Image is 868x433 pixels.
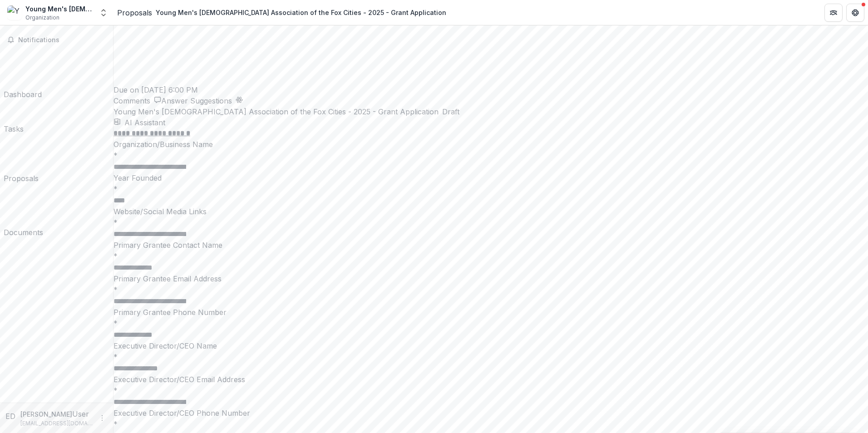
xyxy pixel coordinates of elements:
[4,123,24,134] div: Tasks
[121,117,165,128] button: AI Assistant
[72,408,89,419] p: User
[113,118,121,125] button: download-proposal
[4,103,24,134] a: Tasks
[113,340,868,351] p: Executive Director/CEO Name
[113,106,439,117] p: Young Men's [DEMOGRAPHIC_DATA] Association of the Fox Cities - 2025 - Grant Application
[113,172,868,183] p: Year Founded
[20,419,93,428] p: [EMAIL_ADDRESS][DOMAIN_NAME]
[4,51,42,100] a: Dashboard
[4,138,39,184] a: Proposals
[161,95,243,106] button: Answer Suggestions
[113,273,868,284] p: Primary Grantee Email Address
[113,95,161,106] button: Comments
[97,413,108,423] button: More
[97,4,110,22] button: Open entity switcher
[824,4,843,22] button: Partners
[113,84,868,95] p: Due on [DATE] 6:00 PM
[117,6,450,19] nav: breadcrumb
[113,240,868,251] p: Primary Grantee Contact Name
[4,33,109,47] button: Notifications
[156,8,446,17] div: Young Men's [DEMOGRAPHIC_DATA] Association of the Fox Cities - 2025 - Grant Application
[113,307,868,318] p: Primary Grantee Phone Number
[442,106,459,117] span: Draft
[20,409,72,419] p: [PERSON_NAME]
[4,187,43,238] a: Documents
[25,4,94,14] div: Young Men's [DEMOGRAPHIC_DATA] Association of the Fox Cities
[18,36,106,44] span: Notifications
[5,411,17,422] div: Ellie Dietrich
[117,7,152,18] a: Proposals
[4,227,43,238] div: Documents
[113,374,868,385] p: Executive Director/CEO Email Address
[7,5,22,20] img: Young Men's Christian Association of the Fox Cities
[113,206,868,217] p: Website/Social Media Links
[113,139,868,150] p: Organization/Business Name
[4,173,39,184] div: Proposals
[113,408,868,418] p: Executive Director/CEO Phone Number
[846,4,864,22] button: Get Help
[4,89,42,100] div: Dashboard
[25,14,59,22] span: Organization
